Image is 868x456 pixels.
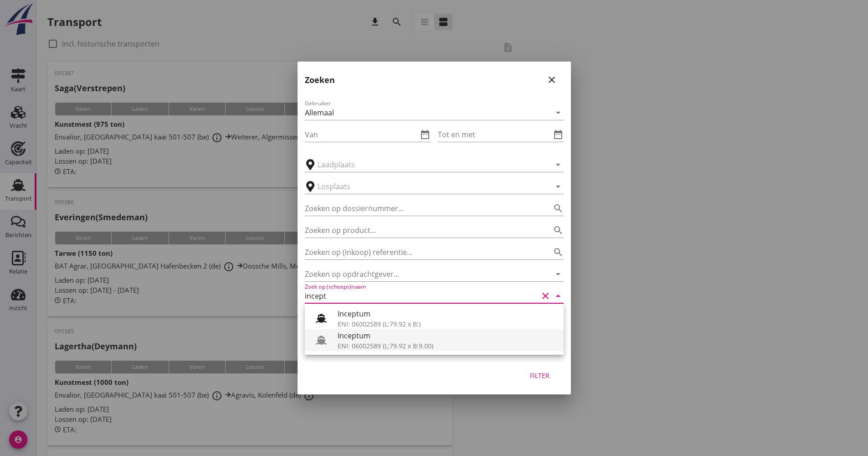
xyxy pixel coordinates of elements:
[553,290,564,301] i: arrow_drop_down
[338,330,556,341] div: Inceptum
[338,308,556,319] div: Inceptum
[546,74,557,85] i: close
[553,269,564,280] i: arrow_drop_down
[527,371,553,380] div: Filter
[305,201,538,216] input: Zoeken op dossiernummer...
[305,245,538,259] input: Zoeken op (inkoop) referentie…
[305,267,538,281] input: Zoeken op opdrachtgever...
[438,127,551,142] input: Tot en met
[553,247,564,258] i: search
[553,107,564,118] i: arrow_drop_down
[305,74,335,86] h2: Zoeken
[553,129,564,140] i: date_range
[553,203,564,214] i: search
[305,223,538,238] input: Zoeken op product...
[305,289,538,303] input: Zoek op (scheeps)naam
[318,157,538,172] input: Laadplaats
[318,179,538,194] input: Losplaats
[305,127,418,142] input: Van
[553,181,564,192] i: arrow_drop_down
[338,319,556,329] div: ENI: 06002589 (L:79.92 x B:)
[338,341,556,351] div: ENI: 06002589 (L:79.92 x B:9.00)
[305,109,334,117] div: Allemaal
[520,367,560,383] button: Filter
[420,129,431,140] i: date_range
[553,225,564,236] i: search
[540,290,551,301] i: clear
[553,159,564,170] i: arrow_drop_down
